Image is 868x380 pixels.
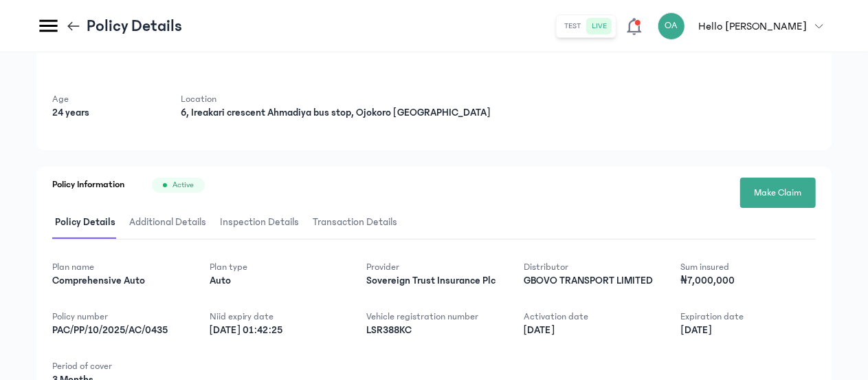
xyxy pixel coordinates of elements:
[210,310,345,324] p: Niid expiry date
[173,180,194,191] span: Active
[87,15,182,37] p: Policy Details
[740,178,816,208] button: Make Claim
[524,310,659,324] p: Activation date
[524,260,659,274] p: Distributor
[52,359,188,373] p: Period of cover
[559,18,587,34] button: test
[680,274,816,288] p: ₦7,000,000
[680,260,816,274] p: Sum insured
[126,207,217,239] button: Additional Details
[680,324,816,337] p: [DATE]
[52,178,124,193] h1: Policy Information
[366,310,502,324] p: Vehicle registration number
[52,92,159,106] p: Age
[52,274,188,288] p: Comprehensive Auto
[217,207,302,239] span: Inspection Details
[52,207,126,239] button: Policy Details
[366,324,502,337] p: LSR388KC
[658,12,832,40] button: OAHello [PERSON_NAME]
[210,260,345,274] p: Plan type
[658,12,685,40] div: OA
[310,207,408,239] button: Transaction Details
[181,106,491,120] p: 6, Ireakari crescent Ahmadiya bus stop, Ojokoro [GEOGRAPHIC_DATA]
[217,207,310,239] button: Inspection Details
[366,274,502,288] p: Sovereign Trust Insurance Plc
[52,324,188,337] p: PAC/PP/10/2025/AC/0435
[52,310,188,324] p: Policy number
[366,260,502,274] p: Provider
[310,207,400,239] span: Transaction Details
[52,106,159,120] p: 24 years
[524,274,659,288] p: GBOVO TRANSPORT LIMITED
[755,186,802,200] span: Make Claim
[524,324,659,337] p: [DATE]
[587,18,613,34] button: live
[126,207,209,239] span: Additional Details
[52,207,118,239] span: Policy Details
[210,274,345,288] p: Auto
[699,18,807,34] p: Hello [PERSON_NAME]
[181,92,491,106] p: Location
[210,324,345,337] p: [DATE] 01:42:25
[680,310,816,324] p: Expiration date
[52,260,188,274] p: Plan name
